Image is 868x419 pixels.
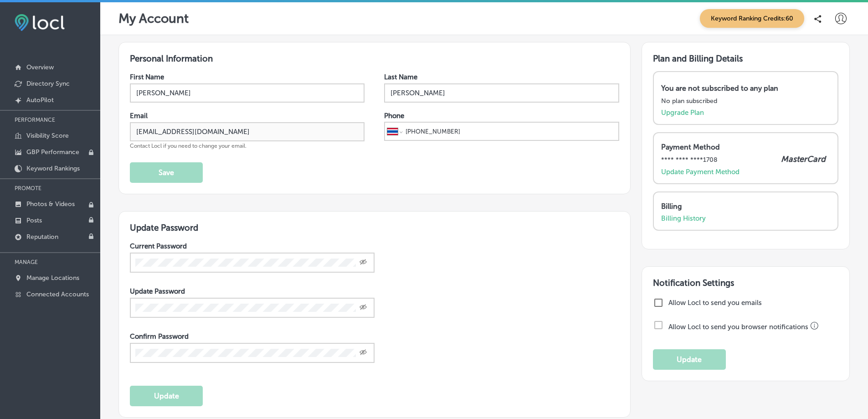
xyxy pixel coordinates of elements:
p: You are not subscribed to any plan [661,84,778,93]
p: Visibility Score [26,132,69,140]
p: AutoPilot [26,96,54,104]
span: Toggle password visibility [360,259,367,267]
a: Upgrade Plan [661,109,704,117]
label: Current Password [130,242,187,250]
input: Enter Last Name [384,83,619,103]
input: Phone number [405,123,616,140]
button: Please check your browser notification settings if you are not able to adjust this field. [811,322,819,330]
h3: Update Password [130,222,619,233]
span: Toggle password visibility [360,304,367,312]
a: Update Payment Method [661,168,740,176]
a: Billing History [661,214,706,222]
button: Update [653,349,726,370]
p: Directory Sync [26,80,70,88]
p: Manage Locations [26,274,79,282]
span: Contact Locl if you need to change your email. [130,143,247,149]
h3: Personal Information [130,53,619,64]
p: Payment Method [661,143,826,151]
p: GBP Performance [26,148,79,156]
h3: Notification Settings [653,278,839,288]
button: Update [130,386,203,406]
p: MasterCard [781,154,826,164]
label: Confirm Password [130,332,189,341]
label: First Name [130,73,164,81]
p: Overview [26,63,54,71]
label: Update Password [130,287,185,295]
span: Toggle password visibility [360,349,367,357]
p: Reputation [26,233,58,241]
img: fda3e92497d09a02dc62c9cd864e3231.png [15,14,65,31]
label: Last Name [384,73,417,81]
label: Email [130,112,148,120]
label: Allow Locl to send you browser notifications [668,323,808,331]
p: Keyword Rankings [26,165,80,172]
input: Enter Email [130,122,365,141]
p: Posts [26,217,42,224]
p: Photos & Videos [26,200,75,208]
input: Enter First Name [130,83,365,103]
p: Connected Accounts [26,290,89,298]
p: Billing [661,202,826,211]
label: Allow Locl to send you emails [668,299,837,307]
span: Keyword Ranking Credits: 60 [700,9,804,28]
h3: Plan and Billing Details [653,53,839,64]
label: Phone [384,112,404,120]
button: Save [130,162,203,183]
p: My Account [118,11,189,26]
p: No plan subscribed [661,97,717,105]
